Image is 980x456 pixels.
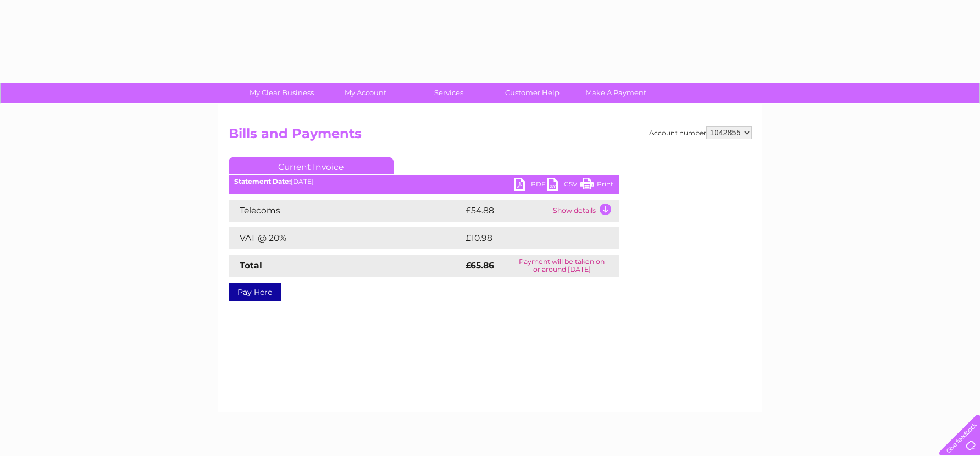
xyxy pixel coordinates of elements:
td: Telecoms [229,200,463,222]
a: My Clear Business [236,83,327,103]
strong: £65.86 [466,260,494,271]
b: Statement Date: [234,177,291,185]
td: VAT @ 20% [229,227,463,249]
h2: Bills and Payments [229,126,752,147]
td: £54.88 [463,200,550,222]
a: My Account [320,83,411,103]
td: £10.98 [463,227,596,249]
a: CSV [547,178,580,194]
a: Services [403,83,494,103]
a: Customer Help [487,83,578,103]
strong: Total [240,260,262,271]
div: [DATE] [229,178,619,185]
a: Print [580,178,613,194]
div: Account number [649,126,752,139]
a: PDF [514,178,547,194]
td: Payment will be taken on or around [DATE] [505,255,619,277]
td: Show details [550,200,619,222]
a: Make A Payment [571,83,661,103]
a: Current Invoice [229,157,394,174]
a: Pay Here [229,283,281,301]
